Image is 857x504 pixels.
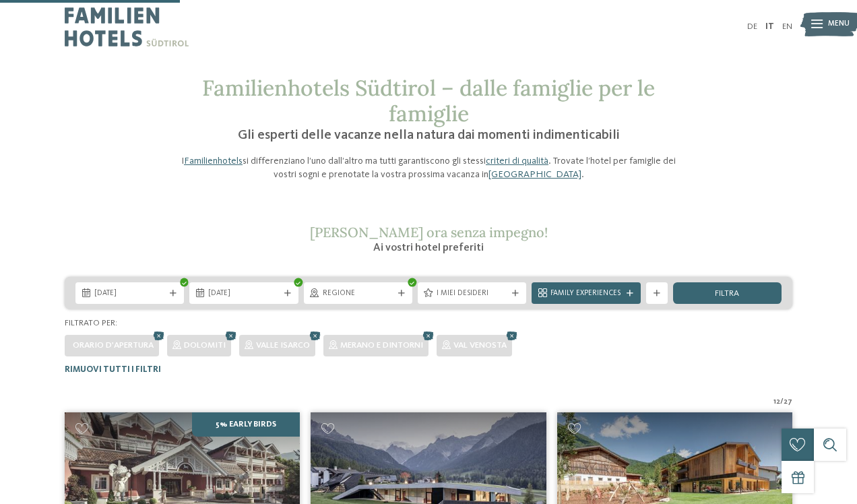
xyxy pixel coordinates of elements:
span: Familienhotels Südtirol – dalle famiglie per le famiglie [202,74,655,127]
span: Valle Isarco [256,341,310,350]
span: Val Venosta [453,341,507,350]
a: EN [782,22,792,31]
span: Family Experiences [550,288,621,299]
span: Merano e dintorni [340,341,423,350]
p: I si differenziano l’uno dall’altro ma tutti garantiscono gli stessi . Trovate l’hotel per famigl... [172,154,685,181]
span: I miei desideri [437,288,507,299]
span: Menu [828,19,850,30]
span: Rimuovi tutti i filtri [65,365,161,374]
span: 27 [784,397,792,408]
span: [DATE] [94,288,165,299]
a: IT [765,22,774,31]
span: [PERSON_NAME] ora senza impegno! [310,224,548,241]
a: criteri di qualità [486,156,548,166]
span: Gli esperti delle vacanze nella natura dai momenti indimenticabili [238,129,620,142]
a: DE [747,22,757,31]
a: Familienhotels [184,156,243,166]
span: / [780,397,784,408]
span: [DATE] [208,288,279,299]
span: Filtrato per: [65,319,117,327]
span: 12 [773,397,780,408]
a: [GEOGRAPHIC_DATA] [488,170,581,179]
span: Dolomiti [184,341,226,350]
span: Regione [323,288,393,299]
span: Orario d'apertura [73,341,154,350]
span: Ai vostri hotel preferiti [373,243,484,253]
span: filtra [715,290,739,298]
